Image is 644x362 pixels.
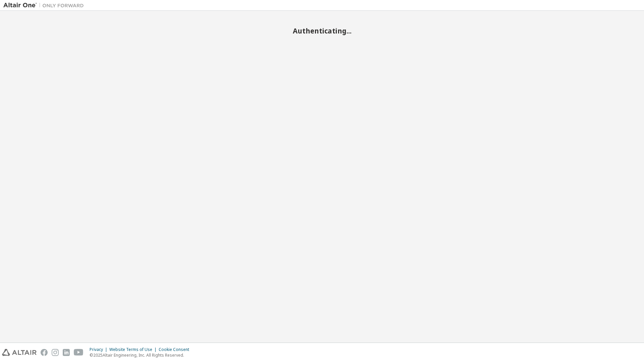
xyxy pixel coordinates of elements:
div: Privacy [90,347,109,352]
div: Cookie Consent [159,347,193,352]
img: altair_logo.svg [2,349,37,356]
img: facebook.svg [41,349,48,356]
img: linkedin.svg [63,349,70,356]
h2: Authenticating... [3,26,641,35]
img: instagram.svg [52,349,59,356]
img: Altair One [3,2,87,9]
div: Website Terms of Use [109,347,159,352]
p: © 2025 Altair Engineering, Inc. All Rights Reserved. [90,352,193,358]
img: youtube.svg [74,349,84,356]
